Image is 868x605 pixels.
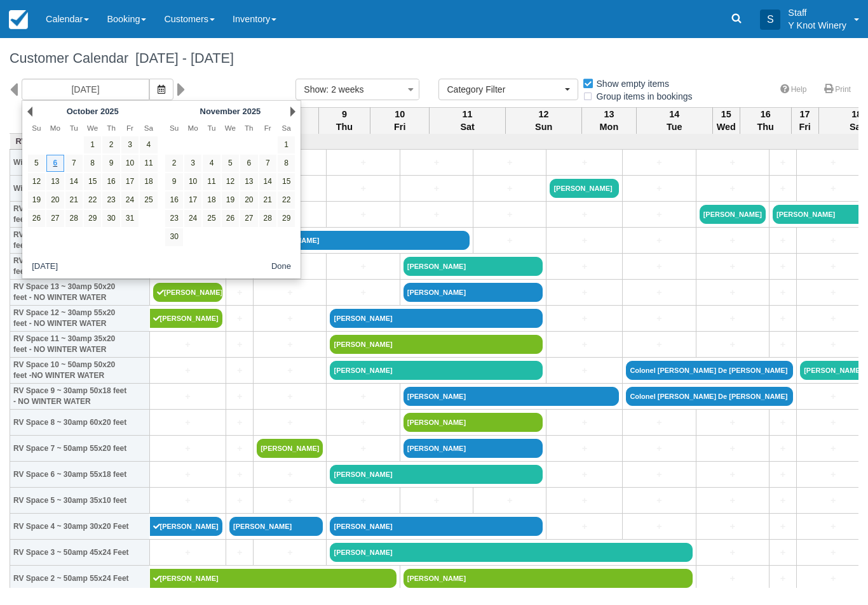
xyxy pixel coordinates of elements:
[121,155,139,172] a: 10
[229,546,250,559] a: +
[626,468,692,481] a: +
[259,210,276,227] a: 28
[330,309,543,328] a: [PERSON_NAME]
[278,136,295,153] a: 1
[330,361,543,380] a: [PERSON_NAME]
[330,260,396,273] a: +
[102,210,119,227] a: 30
[582,91,703,100] span: Group items in bookings
[626,520,692,533] a: +
[102,192,119,209] a: 23
[626,260,692,273] a: +
[788,6,846,19] p: Staff
[84,210,101,227] a: 29
[330,156,396,169] a: +
[27,107,32,117] a: Prev
[10,176,150,202] th: Winery Dry site 2, 30amp
[403,413,543,432] a: [PERSON_NAME]
[184,192,201,209] a: 17
[800,442,866,455] a: +
[207,124,215,132] span: Tuesday
[773,182,793,195] a: +
[28,173,45,190] a: 12
[121,210,139,227] a: 31
[773,156,793,169] a: +
[150,569,397,588] a: [PERSON_NAME]
[582,107,637,134] th: 13 Mon
[10,566,150,592] th: RV Space 2 ~ 50amp 55x24 Feet
[700,182,766,195] a: +
[626,494,692,507] a: +
[370,107,430,134] th: 10 Fri
[184,155,201,172] a: 3
[203,210,220,227] a: 25
[102,173,119,190] a: 16
[626,387,793,406] a: Colonel [PERSON_NAME] De [PERSON_NAME]
[203,192,220,209] a: 18
[28,155,45,172] a: 5
[403,387,620,406] a: [PERSON_NAME]
[84,155,101,172] a: 8
[550,260,619,273] a: +
[153,468,222,481] a: +
[700,234,766,247] a: +
[65,210,83,227] a: 28
[626,442,692,455] a: +
[791,107,818,134] th: 17 Fri
[773,520,793,533] a: +
[140,155,157,172] a: 11
[67,107,98,116] span: October
[477,182,543,195] a: +
[800,286,866,299] a: +
[229,468,250,481] a: +
[626,338,692,351] a: +
[278,210,295,227] a: 29
[184,173,201,190] a: 10
[259,155,276,172] a: 7
[240,210,257,227] a: 27
[290,107,295,117] a: Next
[550,468,619,481] a: +
[153,390,222,403] a: +
[477,208,543,221] a: +
[153,442,222,455] a: +
[150,309,223,328] a: [PERSON_NAME]
[257,338,323,351] a: +
[550,442,619,455] a: +
[760,10,780,30] div: S
[10,254,150,280] th: RV Space 14 ~ 30amp 48x20 feet - NO WINTER WATER
[330,465,543,484] a: [PERSON_NAME]
[700,156,766,169] a: +
[330,416,396,429] a: +
[403,182,470,195] a: +
[700,572,766,585] a: +
[800,182,866,195] a: +
[203,155,220,172] a: 4
[10,202,150,228] th: RV Space 16 ~ 30amp 50x20 feet - NO WINTER WATER
[10,462,150,488] th: RV Space 6 ~ 30amp 55x18 feet
[150,517,223,536] a: [PERSON_NAME]
[582,74,677,93] label: Show empty items
[626,234,692,247] a: +
[65,155,83,172] a: 7
[140,173,157,190] a: 18
[257,231,470,250] a: [PERSON_NAME]
[225,124,236,132] span: Wednesday
[800,338,866,351] a: +
[304,84,326,94] span: Show
[800,572,866,585] a: +
[800,416,866,429] a: +
[50,124,60,132] span: Monday
[403,494,470,507] a: +
[800,494,866,507] a: +
[800,260,866,273] a: +
[817,81,858,99] a: Print
[773,312,793,325] a: +
[9,10,28,29] img: checkfront-main-nav-mini-logo.png
[70,124,78,132] span: Tuesday
[257,390,323,403] a: +
[278,192,295,209] a: 22
[282,124,291,132] span: Saturday
[259,173,276,190] a: 14
[257,312,323,325] a: +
